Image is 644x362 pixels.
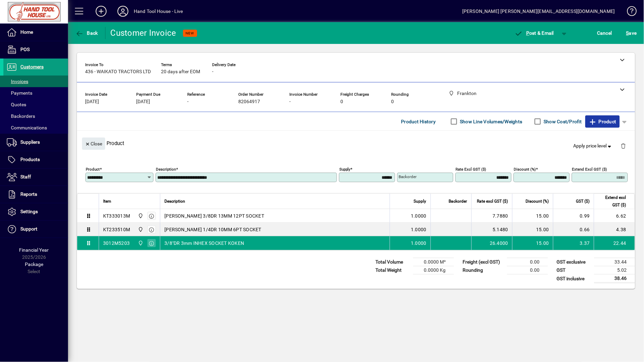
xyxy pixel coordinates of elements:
[20,29,33,35] span: Home
[134,6,183,17] div: Hand Tool House - Live
[164,226,261,233] span: [PERSON_NAME] 1/4DR 10MM 6PT SOCKET
[80,140,107,146] app-page-header-button: Close
[411,226,427,233] span: 1.0000
[594,236,635,250] td: 22.44
[103,226,130,233] div: KT233510M
[460,266,507,274] td: Rounding
[413,266,454,274] td: 0.0000 Kg
[20,226,37,232] span: Support
[82,138,105,150] button: Close
[514,167,536,172] mat-label: Discount (%)
[625,27,639,39] button: Save
[589,116,616,127] span: Product
[340,99,343,105] span: 0
[90,5,112,17] button: Add
[3,151,68,168] a: Products
[527,30,530,36] span: P
[576,198,590,205] span: GST ($)
[512,209,553,223] td: 15.00
[476,240,508,247] div: 26.4000
[507,258,548,266] td: 0.00
[571,140,616,152] button: Apply price level
[460,258,507,266] td: Freight (excl GST)
[20,174,31,179] span: Staff
[626,28,637,38] span: ave
[553,274,594,283] td: GST inclusive
[103,198,111,205] span: Item
[372,258,413,266] td: Total Volume
[594,223,635,236] td: 4.38
[7,79,28,84] span: Invoices
[3,99,68,110] a: Quotes
[553,258,594,266] td: GST exclusive
[411,213,427,219] span: 1.0000
[585,115,620,128] button: Product
[372,266,413,274] td: Total Weight
[156,167,176,172] mat-label: Description
[507,266,548,274] td: 0.00
[511,27,558,39] button: Post & Email
[85,99,99,105] span: [DATE]
[594,209,635,223] td: 6.62
[164,198,185,205] span: Description
[161,69,200,75] span: 20 days after EOM
[20,47,30,52] span: POS
[615,143,632,149] app-page-header-button: Delete
[449,198,467,205] span: Backorder
[20,209,38,214] span: Settings
[212,69,213,75] span: -
[572,167,607,172] mat-label: Extend excl GST ($)
[477,198,508,205] span: Rate excl GST ($)
[515,30,554,36] span: ost & Email
[136,226,144,233] span: Frankton
[476,213,508,219] div: 7.7880
[459,118,522,125] label: Show Line Volumes/Weights
[339,167,351,172] mat-label: Supply
[25,262,43,267] span: Package
[85,69,151,75] span: 436 - WAIKATO TRACTORS LTD
[103,240,130,247] div: 3012M5203
[594,266,635,274] td: 5.02
[411,240,427,247] span: 1.0000
[401,116,436,127] span: Product History
[399,115,439,128] button: Product History
[68,27,106,39] app-page-header-button: Back
[164,213,264,219] span: [PERSON_NAME] 3/8DR 13MM 12PT SOCKET
[3,122,68,133] a: Communications
[553,209,594,223] td: 0.99
[20,157,40,162] span: Products
[136,99,150,105] span: [DATE]
[594,274,635,283] td: 38.46
[462,6,615,17] div: [PERSON_NAME] [PERSON_NAME][EMAIL_ADDRESS][DOMAIN_NAME]
[598,194,626,209] span: Extend excl GST ($)
[626,30,629,36] span: S
[594,258,635,266] td: 33.44
[20,191,37,197] span: Reports
[512,223,553,236] td: 15.00
[19,247,49,253] span: Financial Year
[7,113,35,119] span: Backorders
[164,240,244,247] span: 3/8"DR 3mm INHEX SOCKET KOKEN
[391,99,394,105] span: 0
[597,28,612,38] span: Cancel
[3,134,68,151] a: Suppliers
[3,41,68,58] a: POS
[136,239,144,247] span: Frankton
[399,174,417,179] mat-label: Backorder
[553,266,594,274] td: GST
[512,236,553,250] td: 15.00
[7,125,47,130] span: Communications
[136,212,144,220] span: Frankton
[238,99,260,105] span: 82064917
[74,27,100,39] button: Back
[3,186,68,203] a: Reports
[543,118,582,125] label: Show Cost/Profit
[553,236,594,250] td: 3.37
[3,169,68,186] a: Staff
[3,110,68,122] a: Backorders
[77,131,635,156] div: Product
[112,5,134,17] button: Profile
[20,139,40,145] span: Suppliers
[111,28,176,38] div: Customer Invoice
[289,99,291,105] span: -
